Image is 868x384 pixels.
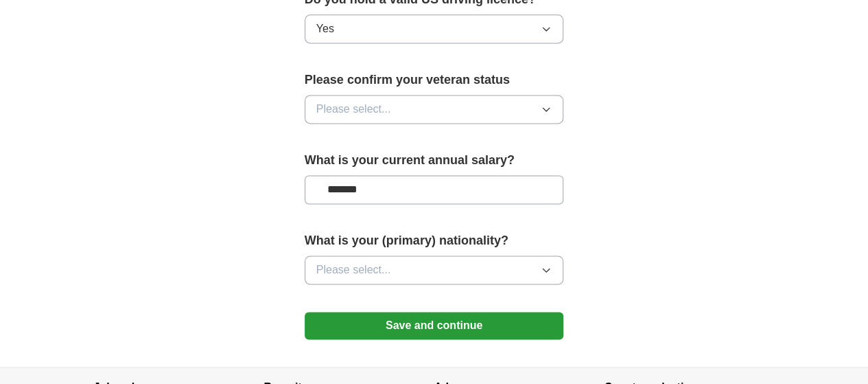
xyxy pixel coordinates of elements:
button: Please select... [305,95,564,124]
button: Yes [305,14,564,43]
label: What is your (primary) nationality? [305,231,564,250]
label: Please confirm your veteran status [305,71,564,89]
button: Please select... [305,256,564,284]
span: Please select... [316,262,391,278]
span: Yes [316,21,334,37]
button: Save and continue [305,312,564,339]
label: What is your current annual salary? [305,151,564,170]
span: Please select... [316,101,391,117]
